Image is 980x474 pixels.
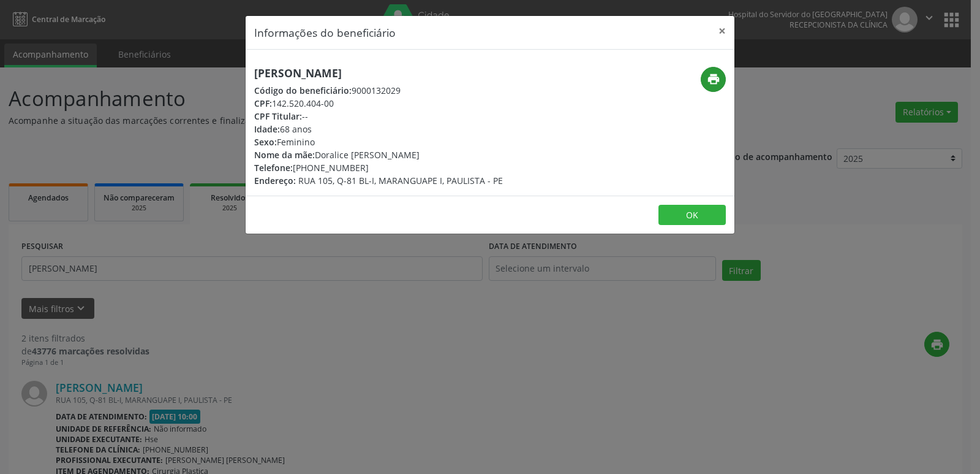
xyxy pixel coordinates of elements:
span: CPF Titular: [254,110,302,122]
span: RUA 105, Q-81 BL-I, MARANGUAPE I, PAULISTA - PE [298,175,503,186]
div: 142.520.404-00 [254,97,503,110]
button: print [701,67,726,92]
span: CPF: [254,97,272,109]
span: Nome da mãe: [254,149,315,161]
button: OK [658,205,726,226]
button: Close [710,16,734,46]
span: Endereço: [254,175,296,186]
div: 9000132029 [254,84,503,97]
i: print [707,72,720,86]
span: Telefone: [254,162,293,174]
h5: [PERSON_NAME] [254,67,503,80]
h5: Informações do beneficiário [254,25,396,40]
div: Doralice [PERSON_NAME] [254,148,503,161]
span: Sexo: [254,136,277,148]
div: 68 anos [254,123,503,136]
span: Código do beneficiário: [254,85,352,96]
div: -- [254,110,503,123]
div: [PHONE_NUMBER] [254,161,503,174]
span: Idade: [254,123,280,135]
div: Feminino [254,136,503,148]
